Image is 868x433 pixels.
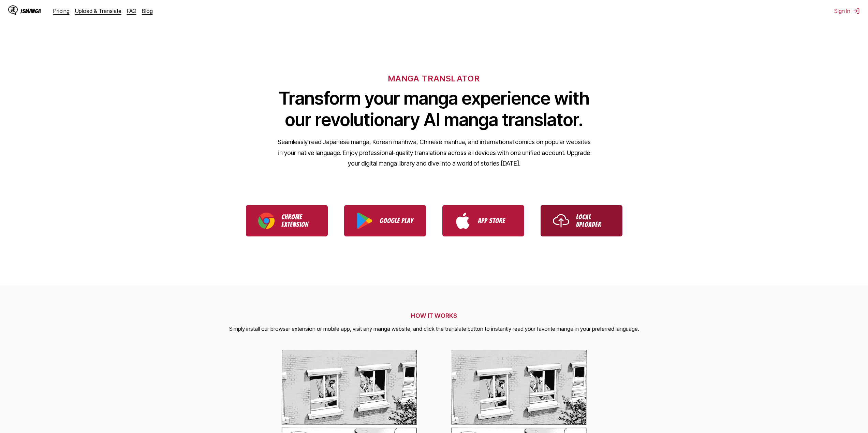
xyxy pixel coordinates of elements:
[8,5,18,15] img: IsManga Logo
[442,205,524,236] a: Download IsManga from App Store
[229,325,639,334] p: Simply install our browser extension or mobile app, visit any manga website, and click the transl...
[246,205,328,236] a: Download IsManga Chrome Extension
[277,88,591,130] h1: Transform your manga experience with our revolutionary AI manga translator.
[127,7,136,14] a: FAQ
[20,8,41,14] div: IsManga
[576,213,610,228] p: Local Uploader
[53,7,70,14] a: Pricing
[281,213,315,228] p: Chrome Extension
[553,213,569,229] img: Upload icon
[142,7,153,14] a: Blog
[75,7,121,14] a: Upload & Translate
[277,137,591,169] p: Seamlessly read Japanese manga, Korean manhwa, Chinese manhua, and international comics on popula...
[834,7,860,14] button: Sign In
[229,312,639,319] h2: HOW IT WORKS
[258,213,275,229] img: Chrome logo
[380,217,414,225] p: Google Play
[455,213,471,229] img: App Store logo
[853,7,860,14] img: Sign out
[344,205,426,236] a: Download IsManga from Google Play
[388,74,480,83] h6: MANGA TRANSLATOR
[356,213,373,229] img: Google Play logo
[8,5,53,16] a: IsManga LogoIsManga
[478,217,512,225] p: App Store
[541,205,622,236] a: Use IsManga Local Uploader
